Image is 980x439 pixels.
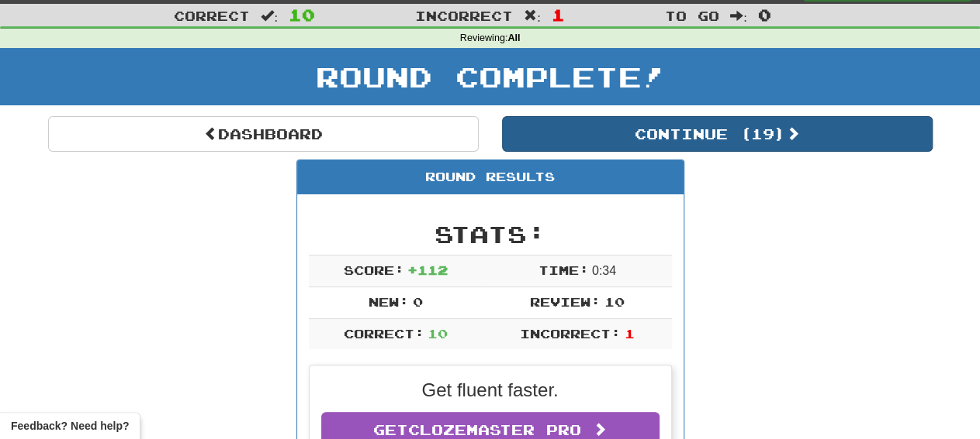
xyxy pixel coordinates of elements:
[665,8,719,23] span: To go
[624,326,634,341] span: 1
[174,8,250,23] span: Correct
[343,326,424,341] span: Correct:
[289,5,315,24] span: 10
[428,326,448,341] span: 10
[530,294,601,309] span: Review:
[11,418,129,434] span: Open feedback widget
[538,262,588,277] span: Time:
[552,5,565,24] span: 1
[321,377,660,403] p: Get fluent faster.
[5,61,975,92] h1: Round Complete!
[604,294,624,309] span: 10
[730,9,747,22] span: :
[48,116,479,152] a: Dashboard
[309,221,672,247] h2: Stats:
[415,8,513,23] span: Incorrect
[758,5,771,24] span: 0
[297,160,684,194] div: Round Results
[408,421,581,438] span: Clozemaster Pro
[343,262,403,277] span: Score:
[524,9,541,22] span: :
[369,294,409,309] span: New:
[407,262,448,277] span: + 112
[507,33,520,43] strong: All
[520,326,621,341] span: Incorrect:
[412,294,422,309] span: 0
[592,264,616,277] span: 0 : 34
[261,9,278,22] span: :
[502,116,933,152] button: Continue (19)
